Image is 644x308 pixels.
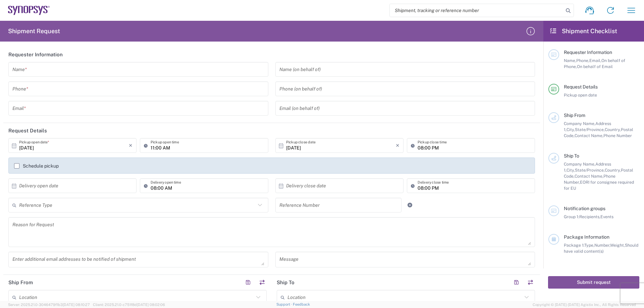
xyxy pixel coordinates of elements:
[8,279,33,286] h2: Ship From
[277,279,294,286] h2: Ship To
[8,127,47,134] h2: Request Details
[276,302,293,306] a: Support
[603,133,632,138] span: Phone Number
[564,153,579,159] span: Ship To
[564,50,612,55] span: Requester Information
[390,4,563,17] input: Shipment, tracking or reference number
[137,303,165,307] span: [DATE] 08:02:06
[564,180,634,191] span: EORI for consignee required for EU
[549,27,617,35] h2: Shipment Checklist
[594,243,610,248] span: Number,
[576,58,589,63] span: Phone,
[600,214,613,219] span: Events
[610,243,625,248] span: Weight,
[567,168,575,173] span: City,
[564,234,609,240] span: Package Information
[564,93,597,98] span: Pickup open date
[8,27,60,35] h2: Shipment Request
[564,206,605,211] span: Notification groups
[589,58,601,63] span: Email,
[129,140,132,151] i: ×
[564,243,584,248] span: Package 1:
[293,302,310,306] a: Feedback
[577,64,613,69] span: On behalf of Email
[564,113,585,118] span: Ship From
[575,168,605,173] span: State/Province,
[8,303,90,307] span: Server: 2025.21.0-3046479f1b3
[575,133,603,138] span: Contact Name,
[575,174,603,179] span: Contact Name,
[14,163,59,169] label: Schedule pickup
[564,58,576,63] span: Name,
[564,84,598,89] span: Request Details
[396,140,399,151] i: ×
[567,127,575,132] span: City,
[564,121,595,126] span: Company Name,
[605,127,621,132] span: Country,
[579,214,600,219] span: Recipients,
[405,200,415,210] a: Add Reference
[93,303,165,307] span: Client: 2025.21.0-c751f8d
[605,168,621,173] span: Country,
[63,303,90,307] span: [DATE] 08:10:27
[564,214,579,219] span: Group 1:
[533,302,636,308] span: Copyright © [DATE]-[DATE] Agistix Inc., All Rights Reserved
[8,51,63,58] h2: Requester Information
[584,243,594,248] span: Type,
[564,162,595,167] span: Company Name,
[575,127,605,132] span: State/Province,
[548,276,639,289] button: Submit request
